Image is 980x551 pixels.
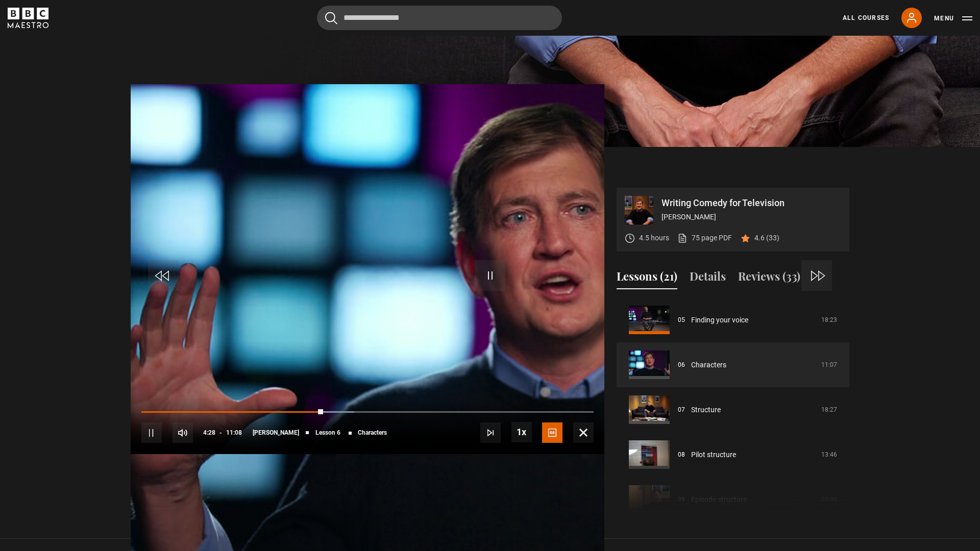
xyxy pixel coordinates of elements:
[661,212,841,222] p: [PERSON_NAME]
[573,422,594,443] button: Fullscreen
[253,430,299,436] span: [PERSON_NAME]
[203,423,215,442] span: 4:28
[131,188,604,454] video-js: Video Player
[738,268,800,289] button: Reviews (33)
[325,12,337,24] button: Submit the search query
[934,13,972,23] button: Toggle navigation
[661,198,841,208] p: Writing Comedy for Television
[219,429,222,436] span: -
[226,423,242,442] span: 11:08
[480,422,501,443] button: Next Lesson
[677,233,732,243] a: 75 page PDF
[691,360,726,370] a: Characters
[754,233,779,243] p: 4.6 (33)
[690,268,726,289] button: Details
[141,422,162,443] button: Pause
[843,13,889,22] a: All Courses
[511,422,532,442] button: Playback Rate
[691,315,748,325] a: Finding your voice
[358,430,387,436] span: Characters
[617,268,677,289] button: Lessons (21)
[8,8,48,28] svg: BBC Maestro
[317,6,562,30] input: Search
[639,233,669,243] p: 4.5 hours
[315,430,340,436] span: Lesson 6
[542,422,562,443] button: Captions
[691,405,721,415] a: Structure
[141,411,594,413] div: Progress Bar
[173,422,193,443] button: Mute
[691,449,736,460] a: Pilot structure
